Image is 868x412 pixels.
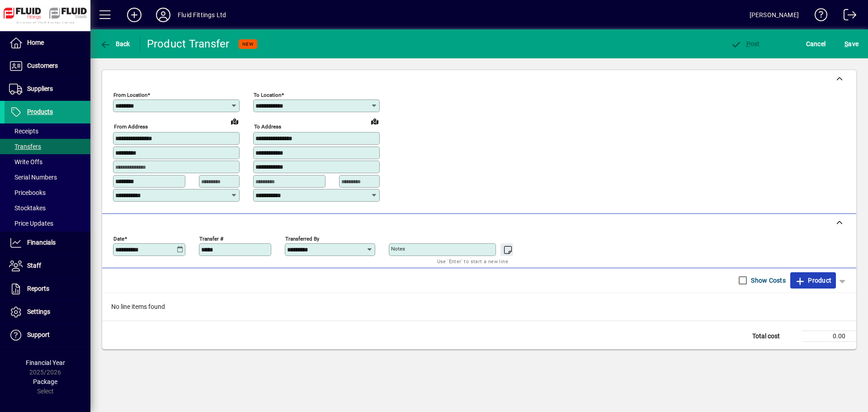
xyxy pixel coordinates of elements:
[804,36,828,52] button: Cancel
[746,40,750,47] span: P
[837,2,857,31] a: Logout
[748,331,802,341] td: Total cost
[199,235,223,242] mat-label: Transfer #
[5,139,90,154] a: Transfers
[5,278,90,300] a: Reports
[27,239,56,246] span: Financials
[33,378,57,385] span: Package
[147,37,230,51] div: Product Transfer
[27,39,44,46] span: Home
[120,7,149,23] button: Add
[9,158,42,166] span: Write Offs
[5,170,90,185] a: Serial Numbers
[227,114,242,128] a: View on map
[27,262,41,269] span: Staff
[27,308,50,315] span: Settings
[5,32,90,54] a: Home
[5,324,90,346] a: Support
[802,331,856,341] td: 0.00
[844,37,859,51] span: ave
[368,114,382,128] a: View on map
[98,36,132,52] button: Back
[27,331,50,338] span: Support
[9,128,38,135] span: Receipts
[5,78,90,100] a: Suppliers
[842,36,861,52] button: Save
[806,37,826,51] span: Cancel
[5,55,90,77] a: Customers
[27,62,58,69] span: Customers
[113,92,147,98] mat-label: From location
[27,85,53,92] span: Suppliers
[5,154,90,170] a: Write Offs
[178,8,226,22] div: Fluid Fittings Ltd
[750,8,799,22] div: [PERSON_NAME]
[113,235,124,242] mat-label: Date
[102,293,856,321] div: No line items found
[9,204,46,212] span: Stocktakes
[27,285,49,292] span: Reports
[149,7,178,23] button: Profile
[285,235,319,242] mat-label: Transferred by
[9,189,46,196] span: Pricebooks
[391,246,405,252] mat-label: Notes
[795,273,831,288] span: Product
[90,36,140,52] app-page-header-button: Back
[9,174,57,181] span: Serial Numbers
[790,272,836,289] button: Product
[844,40,848,47] span: S
[27,108,53,115] span: Products
[731,40,760,47] span: ost
[26,359,65,366] span: Financial Year
[5,216,90,231] a: Price Updates
[5,185,90,200] a: Pricebooks
[749,276,786,285] label: Show Costs
[728,36,762,52] button: Post
[5,123,90,139] a: Receipts
[242,41,254,47] span: NEW
[5,200,90,216] a: Stocktakes
[808,2,828,31] a: Knowledge Base
[254,92,281,98] mat-label: To location
[9,220,53,227] span: Price Updates
[9,143,41,150] span: Transfers
[5,255,90,277] a: Staff
[5,301,90,323] a: Settings
[437,256,508,266] mat-hint: Use 'Enter' to start a new line
[5,232,90,254] a: Financials
[100,40,130,47] span: Back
